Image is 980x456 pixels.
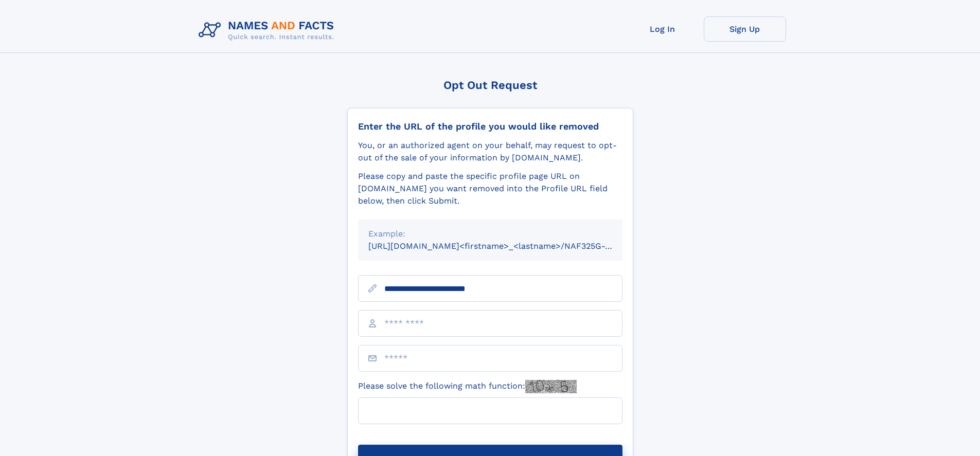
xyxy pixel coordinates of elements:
small: [URL][DOMAIN_NAME]<firstname>_<lastname>/NAF325G-xxxxxxxx [368,241,642,251]
div: Opt Out Request [347,79,633,92]
div: Please copy and paste the specific profile page URL on [DOMAIN_NAME] you want removed into the Pr... [358,170,622,207]
div: You, or an authorized agent on your behalf, may request to opt-out of the sale of your informatio... [358,139,622,164]
div: Example: [368,228,612,240]
a: Sign Up [704,16,786,42]
a: Log In [621,16,704,42]
img: Logo Names and Facts [194,16,343,44]
label: Please solve the following math function: [358,380,577,393]
div: Enter the URL of the profile you would like removed [358,121,622,132]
